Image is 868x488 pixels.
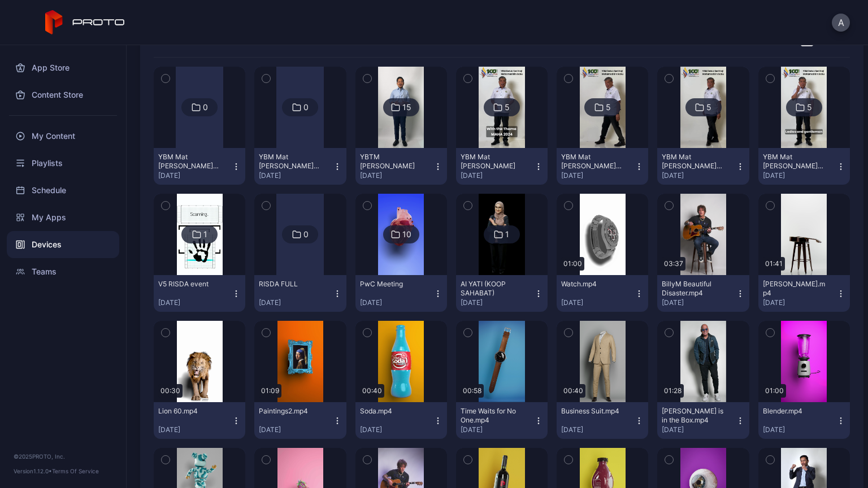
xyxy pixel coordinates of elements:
[360,425,433,434] div: [DATE]
[763,152,825,171] div: YBM Mat Sabu Tamil
[254,275,346,312] button: RISDA FULL[DATE]
[706,102,711,112] div: 5
[657,275,749,312] button: BillyM Beautiful Disaster.mp4[DATE]
[662,407,724,425] div: Howie Mandel is in the Box.mp4
[763,407,825,416] div: Blender.mp4
[402,102,411,112] div: 15
[561,407,623,416] div: Business Suit.mp4
[763,425,836,434] div: [DATE]
[7,123,119,150] a: My Content
[561,152,623,171] div: YBM Mat Sabu English
[662,171,735,180] div: [DATE]
[355,275,447,312] button: PwC Meeting[DATE]
[254,402,346,439] button: Paintings2.mp4[DATE]
[158,171,232,180] div: [DATE]
[360,171,433,180] div: [DATE]
[461,280,523,298] div: AI YATI (KOOP SAHABAT)
[557,148,648,185] button: YBM Mat [PERSON_NAME] English[DATE]
[505,229,509,239] div: 1
[505,102,510,112] div: 5
[303,102,309,112] div: 0
[14,452,112,461] div: © 2025 PROTO, Inc.
[456,402,548,439] button: Time Waits for No One.mp4[DATE]
[456,148,548,185] button: YBM Mat [PERSON_NAME][DATE]
[561,298,635,307] div: [DATE]
[807,102,812,112] div: 5
[662,425,735,434] div: [DATE]
[360,298,433,307] div: [DATE]
[259,152,321,171] div: YBM Mat Sabu Mandarin
[7,81,119,108] a: Content Store
[158,425,232,434] div: [DATE]
[7,150,119,177] a: Playlists
[763,298,836,307] div: [DATE]
[461,298,534,307] div: [DATE]
[360,280,422,289] div: PwC Meeting
[461,171,534,180] div: [DATE]
[606,102,611,112] div: 5
[355,148,447,185] button: YBTM [PERSON_NAME][DATE]
[303,229,309,239] div: 0
[763,171,836,180] div: [DATE]
[561,425,635,434] div: [DATE]
[360,407,422,416] div: Soda.mp4
[14,468,52,474] span: Version 1.12.0 •
[461,407,523,425] div: Time Waits for No One.mp4
[158,152,220,171] div: YBM Mat Sabu JAPAN
[259,280,321,289] div: RISDA FULL
[561,280,623,289] div: Watch.mp4
[154,148,245,185] button: YBM Mat [PERSON_NAME] [GEOGRAPHIC_DATA][DATE]
[154,402,245,439] button: Lion 60.mp4[DATE]
[832,14,850,32] button: A
[763,280,825,298] div: BillyM Silhouette.mp4
[259,425,332,434] div: [DATE]
[758,148,850,185] button: YBM Mat [PERSON_NAME] Tamil[DATE]
[52,468,99,474] a: Terms Of Service
[758,402,850,439] button: Blender.mp4[DATE]
[254,148,346,185] button: YBM Mat [PERSON_NAME] Mandarin[DATE]
[158,298,232,307] div: [DATE]
[402,229,411,239] div: 10
[662,280,724,298] div: BillyM Beautiful Disaster.mp4
[557,402,648,439] button: Business Suit.mp4[DATE]
[7,231,119,258] a: Devices
[259,171,332,180] div: [DATE]
[7,54,119,81] a: App Store
[355,402,447,439] button: Soda.mp4[DATE]
[259,407,321,416] div: Paintings2.mp4
[657,402,749,439] button: [PERSON_NAME] is in the Box.mp4[DATE]
[7,258,119,285] a: Teams
[7,204,119,231] a: My Apps
[657,148,749,185] button: YBM Mat [PERSON_NAME] Chinese[DATE]
[158,280,220,289] div: V5 RISDA event
[561,171,635,180] div: [DATE]
[154,275,245,312] button: V5 RISDA event[DATE]
[662,152,724,171] div: YBM Mat Sabu Chinese
[662,298,735,307] div: [DATE]
[360,152,422,171] div: YBTM Dato Arthur
[461,425,534,434] div: [DATE]
[758,275,850,312] button: [PERSON_NAME].mp4[DATE]
[7,177,119,204] a: Schedule
[203,229,207,239] div: 1
[259,298,332,307] div: [DATE]
[158,407,220,416] div: Lion 60.mp4
[456,275,548,312] button: AI YATI (KOOP SAHABAT)[DATE]
[203,102,208,112] div: 0
[461,152,523,171] div: YBM Mat Sabu
[557,275,648,312] button: Watch.mp4[DATE]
